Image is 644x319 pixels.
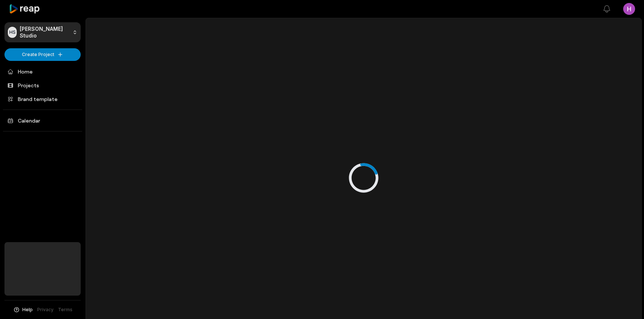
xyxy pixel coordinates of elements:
a: Calendar [4,114,81,127]
p: [PERSON_NAME] Studio [20,26,70,39]
div: HS [8,27,17,38]
a: Projects [4,79,81,91]
span: Help [22,306,33,313]
a: Privacy [37,306,54,313]
button: Help [13,306,33,313]
a: Brand template [4,93,81,105]
button: Create Project [4,48,81,61]
a: Terms [58,306,73,313]
a: Home [4,65,81,78]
